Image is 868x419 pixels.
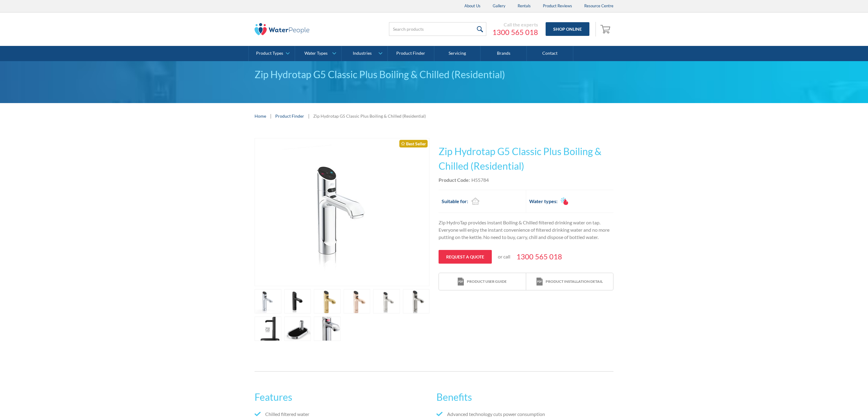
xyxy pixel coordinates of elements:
[546,279,603,284] div: Product installation detail
[344,289,370,313] a: open lightbox
[439,250,492,264] a: Request a quote
[492,22,538,28] div: Call the experts
[439,273,526,290] a: print iconProduct user guide
[442,198,468,205] h2: Suitable for:
[284,289,311,313] a: open lightbox
[436,390,613,404] h2: Benefits
[546,22,589,36] a: Shop Online
[304,51,328,56] div: Water Types
[434,46,481,61] a: Servicing
[388,46,434,61] a: Product Finder
[307,112,310,119] div: |
[342,46,387,61] a: Industries
[255,113,266,119] a: Home
[526,273,613,290] a: print iconProduct installation detail
[295,46,341,61] a: Water Types
[467,279,507,284] div: Product user guide
[403,289,430,313] a: open lightbox
[373,289,400,313] a: open lightbox
[436,410,613,418] li: Advanced technology cuts power consumption
[314,289,341,313] a: open lightbox
[599,22,613,36] a: Open cart
[389,22,486,36] input: Search products
[353,51,372,56] div: Industries
[314,317,341,341] a: open lightbox
[255,67,613,82] div: Zip Hydrotap G5 Classic Plus Boiling & Chilled (Residential)
[492,28,538,37] a: 1300 565 018
[481,46,527,61] a: Brands
[249,46,295,61] a: Product Types
[439,177,470,183] strong: Product Code:
[439,219,613,241] p: Zip HydroTap provides instant Boiling & Chilled filtered drinking water on tap. Everyone will enj...
[282,138,402,286] img: Zip Hydrotap G5 Classic Plus Boiling & Chilled (Residential)
[536,278,543,286] img: print icon
[471,176,489,184] div: H55784
[516,251,562,262] a: 1300 565 018
[498,253,510,260] p: or call
[399,140,428,147] div: Best Seller
[269,112,272,119] div: |
[255,23,309,35] img: The Water People
[256,51,283,56] div: Product Types
[439,144,613,173] h1: Zip Hydrotap G5 Classic Plus Boiling & Chilled (Residential)
[600,24,612,34] img: shopping cart
[284,317,311,341] a: open lightbox
[275,113,304,119] a: Product Finder
[255,410,432,418] li: Chilled filtered water
[255,390,432,404] h2: Features
[255,289,281,313] a: open lightbox
[458,278,464,286] img: print icon
[255,317,281,341] a: open lightbox
[255,138,429,286] a: open lightbox
[313,113,426,119] div: Zip Hydrotap G5 Classic Plus Boiling & Chilled (Residential)
[529,198,557,205] h2: Water types:
[527,46,573,61] a: Contact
